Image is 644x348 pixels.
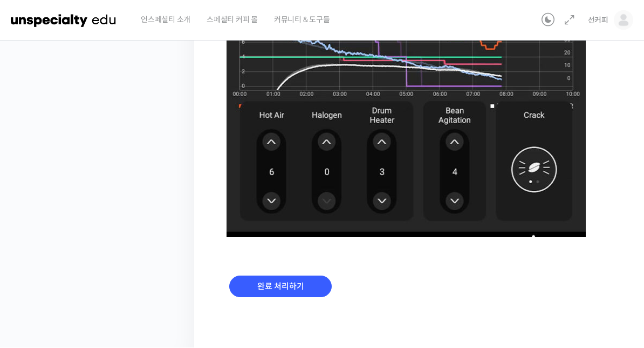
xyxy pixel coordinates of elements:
span: 선커피 [588,16,608,25]
a: 대화 [71,258,139,285]
span: 대화 [99,275,112,284]
a: 설정 [139,258,207,285]
span: 홈 [34,275,40,283]
input: 완료 처리하기 [229,276,332,298]
a: 홈 [3,258,71,285]
span: 설정 [167,275,180,283]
